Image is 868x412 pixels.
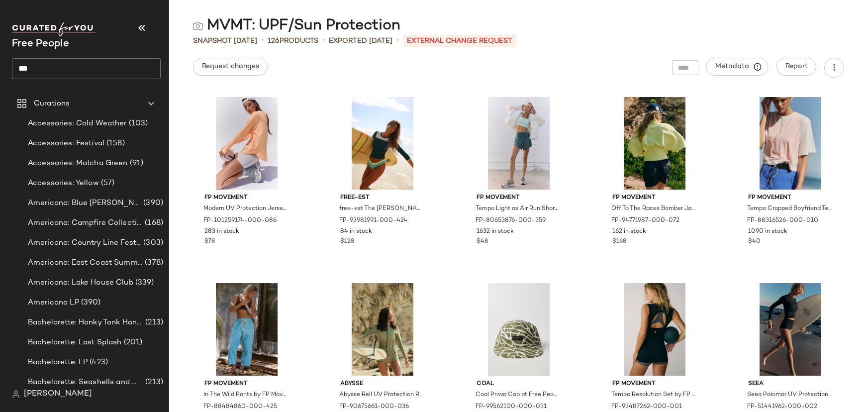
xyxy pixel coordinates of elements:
span: (91) [128,158,144,169]
span: 84 in stock [340,227,372,236]
span: FP Movement [612,194,697,203]
span: • [261,35,264,47]
div: Products [268,36,318,46]
span: $128 [340,237,354,246]
span: $168 [612,237,626,246]
span: $48 [477,237,488,246]
span: Modern UV Protection Jersey Hoodie by FP Movement at Free People in [GEOGRAPHIC_DATA], Size: M [203,205,288,213]
img: 90675661_036_c [332,283,433,376]
span: FP-90675661-000-036 [339,403,409,412]
span: Americana: Campfire Collective [28,217,143,229]
button: Request changes [193,58,268,76]
img: 93487262_001_b [604,283,705,376]
img: 94771987_072_b [604,97,705,190]
span: (201) [122,337,143,348]
button: Metadata [706,58,769,76]
span: 1090 in stock [748,227,787,236]
span: FP Movement [612,380,697,389]
span: (423) [88,357,108,368]
span: (339) [133,277,154,289]
span: Abysse [340,380,425,389]
span: FP-93981991-000-424 [339,216,407,225]
span: Americana LP [28,297,79,309]
span: Accessories: Matcha Green [28,158,128,169]
span: Bachelorette: Seashells and Wedding Bells [28,377,143,388]
p: External Change Request [403,35,516,47]
span: FP-51441962-000-002 [747,403,817,412]
span: Coal [477,380,561,389]
img: 88316526_010_a [740,97,841,190]
span: Request changes [201,63,259,71]
span: Current Company Name [12,39,69,49]
span: [PERSON_NAME] [24,388,92,400]
img: svg%3e [12,390,20,398]
button: Report [776,58,816,76]
span: Tempo Cropped Boyfriend Tee by FP Movement at Free People in White, Size: M [747,205,832,213]
span: Seea Palomar UV Protection Crop Top Rashguard at Free People in Black, Size: L [747,391,832,400]
span: (213) [143,377,163,388]
img: cfy_white_logo.C9jOOHJF.svg [12,22,96,36]
span: 162 in stock [612,227,646,236]
span: Report [785,63,808,71]
p: Exported [DATE] [329,36,392,46]
span: Accessories: Festival [28,138,104,149]
span: (390) [79,297,101,309]
span: (378) [143,257,163,269]
span: Bachelorette: Last Splash [28,337,122,348]
span: Americana: Lake House Club [28,277,133,289]
span: FP-94771987-000-072 [611,216,679,225]
span: Tempo Light as Air Run Shorts by FP Movement at Free People in Green, Size: S [476,205,560,213]
span: Curations [34,98,70,109]
span: FP Movement [477,194,561,203]
span: (303) [141,237,163,249]
span: FP Movement [204,380,289,389]
span: 126 [268,37,280,45]
span: FP-80653876-000-359 [476,216,546,225]
span: (168) [143,217,163,229]
img: 51441962_002_d [740,283,841,376]
span: (158) [104,138,125,149]
span: FP Movement [204,194,289,203]
span: Snapshot [DATE] [193,36,257,46]
span: Americana: Country Line Festival [28,237,141,249]
span: (390) [141,198,163,209]
span: FP Movement [748,194,833,203]
span: Bachelorette: LP [28,357,88,368]
span: FP-101259174-000-086 [203,216,277,225]
span: Americana: Blue [PERSON_NAME] Baby [28,198,141,209]
span: (57) [99,178,115,189]
span: FP-99562100-000-031 [476,403,547,412]
img: 88484860_425_a [196,283,297,376]
span: free-est The [PERSON_NAME] Top at Free People in Blue, Size: XL [339,205,424,213]
span: Metadata [715,62,760,71]
span: free-est [340,194,425,203]
span: Off To The Races Bomber Jacket by FP Movement at Free People in Yellow, Size: XS [611,205,696,213]
span: FP-88316526-000-010 [747,216,818,225]
span: $40 [748,237,761,246]
span: Americana: East Coast Summer [28,257,143,269]
img: 93981991_424_a [332,97,433,190]
span: In The Wild Pants by FP Movement at Free People in Blue, Size: S [203,391,288,400]
span: FP-93487262-000-001 [611,403,682,412]
img: 80653876_359_a [469,97,569,190]
img: svg%3e [193,21,203,31]
span: FP-88484860-000-425 [203,403,277,412]
span: 283 in stock [204,227,239,236]
span: Tempo Resolution Set by FP Movement at Free People in Black, Size: XL [611,391,696,400]
span: (103) [127,118,148,129]
img: 99562100_031_b [469,283,569,376]
span: Abysse Rell UV Protection Rash Guard Top at Free People in [GEOGRAPHIC_DATA], Size: L [339,391,424,400]
span: (213) [143,317,163,328]
span: Accessories: Yellow [28,178,99,189]
span: $78 [204,237,215,246]
span: Bachelorette: Honky Tonk Honey [28,317,143,328]
span: • [396,35,399,47]
span: Seea [748,380,833,389]
span: Coal Provo Cap at Free People in [GEOGRAPHIC_DATA] [476,391,560,400]
span: 1632 in stock [477,227,514,236]
span: • [322,35,325,47]
div: MVMT: UPF/Sun Protection [193,16,400,36]
img: 101259174_086_c [196,97,297,190]
span: Accessories: Cold Weather [28,118,127,129]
